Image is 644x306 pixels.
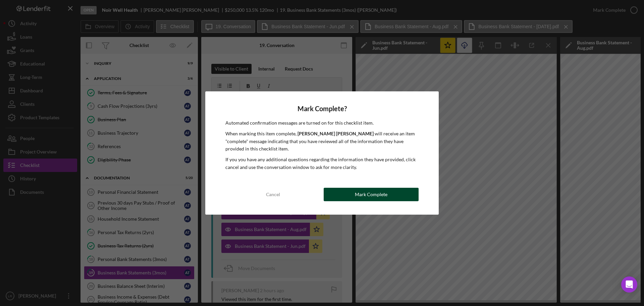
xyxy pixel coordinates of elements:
[266,188,280,201] div: Cancel
[225,156,419,171] p: If you you have any additional questions regarding the information they have provided, click canc...
[298,131,374,136] b: [PERSON_NAME] [PERSON_NAME]
[621,276,637,293] div: Open Intercom Messenger
[355,188,387,201] div: Mark Complete
[225,188,320,201] button: Cancel
[225,119,419,127] p: Automated confirmation messages are turned on for this checklist item.
[324,188,419,201] button: Mark Complete
[225,130,419,152] p: When marking this item complete, will receive an item "complete" message indicating that you have...
[225,105,419,113] h4: Mark Complete?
